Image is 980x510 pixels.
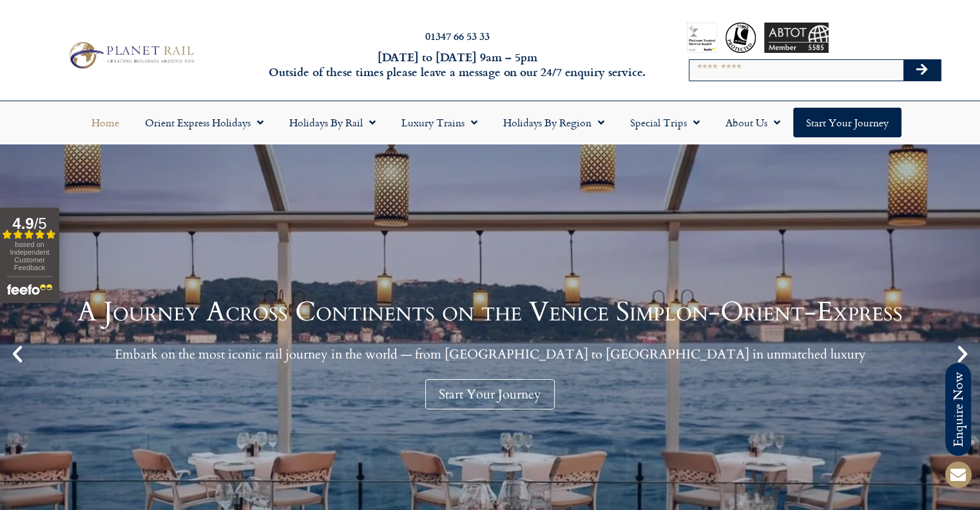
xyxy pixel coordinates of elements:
a: Home [79,108,132,137]
h6: [DATE] to [DATE] 9am – 5pm Outside of these times please leave a message on our 24/7 enquiry serv... [265,50,650,80]
a: Holidays by Rail [276,108,389,137]
img: Planet Rail Train Holidays Logo [64,39,198,72]
a: Holidays by Region [490,108,617,137]
div: Next slide [952,343,974,365]
p: Embark on the most iconic rail journey in the world — from [GEOGRAPHIC_DATA] to [GEOGRAPHIC_DATA]... [77,346,903,362]
a: Start Your Journey [425,379,555,409]
a: Orient Express Holidays [132,108,276,137]
h1: A Journey Across Continents on the Venice Simplon-Orient-Express [77,299,903,326]
button: Search [903,60,941,81]
a: Start your Journey [793,108,901,137]
div: Previous slide [6,343,28,365]
a: About Us [713,108,793,137]
a: Special Trips [617,108,713,137]
a: 01347 66 53 33 [425,28,490,43]
a: Luxury Trains [389,108,490,137]
nav: Menu [6,108,974,137]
